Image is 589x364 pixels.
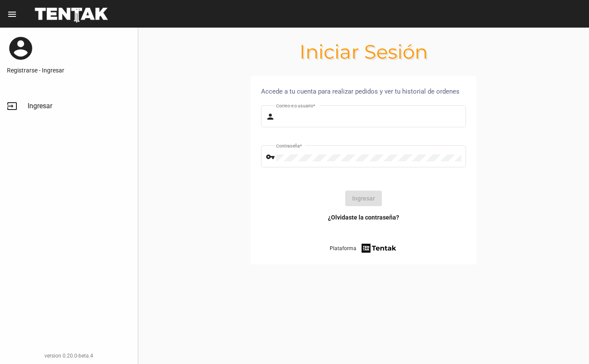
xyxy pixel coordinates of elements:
mat-icon: vpn_key [266,152,276,162]
a: ¿Olvidaste la contraseña? [328,213,399,222]
mat-icon: person [266,112,276,122]
mat-icon: input [7,101,17,111]
a: Registrarse - Ingresar [7,66,131,75]
h1: Iniciar Sesión [138,45,589,59]
div: Accede a tu cuenta para realizar pedidos y ver tu historial de ordenes [261,86,466,97]
span: Plataforma [330,244,356,253]
mat-icon: menu [7,9,17,19]
img: tentak-firm.png [360,242,397,254]
mat-icon: account_circle [7,35,35,62]
button: Ingresar [345,191,382,206]
span: Ingresar [28,102,52,110]
a: Plataforma [330,242,397,254]
div: version 0.20.0-beta.4 [7,351,131,360]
